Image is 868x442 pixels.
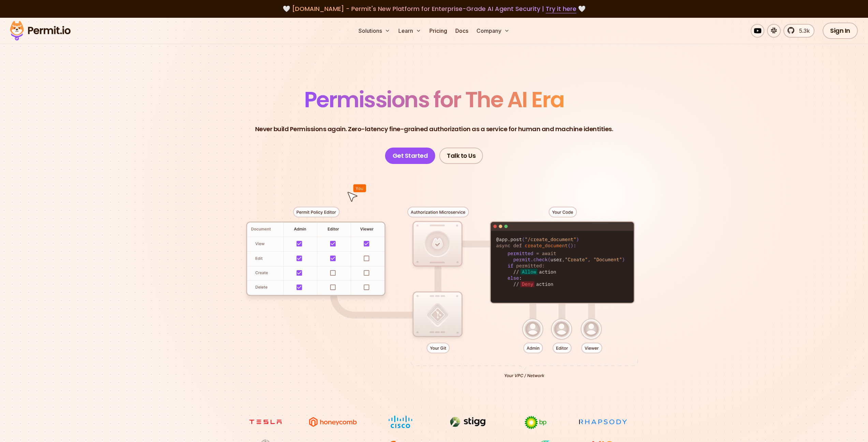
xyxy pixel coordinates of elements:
img: bp [510,415,561,430]
img: Stigg [442,415,494,428]
span: 5.3k [795,27,810,35]
img: Rhapsody Health [577,415,629,428]
img: Honeycomb [307,415,358,428]
button: Learn [396,24,424,38]
a: Sign In [823,23,858,39]
button: Company [474,24,512,38]
img: tesla [240,415,291,428]
img: Cisco [375,415,426,428]
a: Talk to Us [439,148,483,164]
span: Permissions for The AI Era [304,84,564,115]
div: 🤍 🤍 [16,4,852,14]
img: Permit logo [7,19,74,42]
button: Solutions [356,24,393,38]
a: 5.3k [783,24,814,38]
a: Docs [453,24,471,38]
a: Pricing [427,24,450,38]
a: Try it here [546,4,576,13]
a: Get Started [385,148,436,164]
span: [DOMAIN_NAME] - Permit's New Platform for Enterprise-Grade AI Agent Security | [292,4,576,13]
p: Never build Permissions again. Zero-latency fine-grained authorization as a service for human and... [255,124,613,134]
